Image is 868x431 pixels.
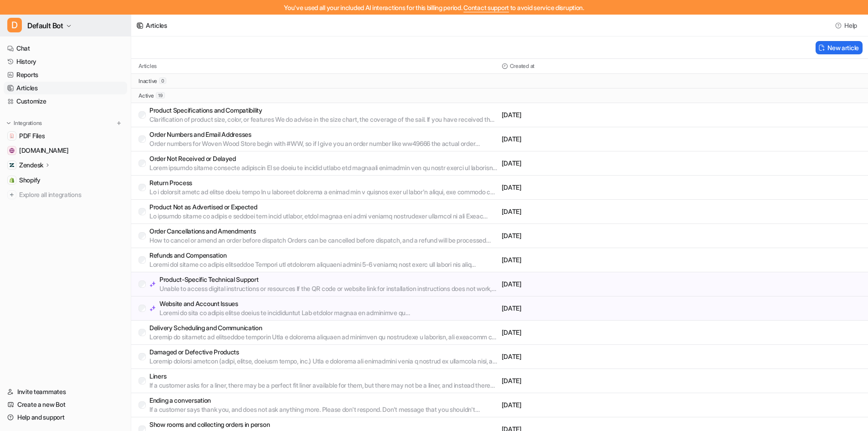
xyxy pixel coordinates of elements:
p: Integrations [14,119,42,127]
p: Product Not as Advertised or Expected [149,203,498,212]
a: Help and support [4,411,127,424]
p: [DATE] [502,183,679,192]
button: New article [816,41,863,54]
p: [DATE] [502,376,679,385]
p: active [139,92,154,99]
p: How to cancel or amend an order before dispatch Orders can be cancelled before dispatch, and a re... [149,236,498,245]
p: Loremi do sita co adipis elitse doeius te incididuntut Lab etdolor magnaa en adminimve qu nostr:/... [159,308,498,317]
p: [DATE] [502,304,679,313]
img: wovenwood.co.uk [9,148,15,153]
a: Invite teammates [4,385,127,398]
p: [DATE] [502,255,679,265]
p: Show rooms and collecting orders in person [149,420,498,429]
p: inactive [139,78,157,85]
span: 19 [156,92,165,99]
p: [DATE] [502,400,679,410]
span: PDF Files [19,131,45,140]
span: 0 [159,78,166,84]
a: Explore all integrations [4,188,127,201]
span: Default Bot [27,19,63,32]
p: Liners [149,372,498,381]
p: Ending a conversation [149,396,498,405]
p: Lo ipsumdo sitame co adipis e seddoei tem incid utlabor, etdol magnaa eni admi veniamq nostrudexe... [149,212,498,221]
button: Integrations [4,119,45,128]
p: [DATE] [502,207,679,216]
span: [DOMAIN_NAME] [19,146,68,155]
p: Order Numbers and Email Addresses [149,130,498,139]
a: Chat [4,42,127,55]
a: Customize [4,95,127,108]
p: Loremi dol sitame co adipis elitseddoe Tempori utl etdolorem aliquaeni admini 5-6 veniamq nost ex... [149,260,498,269]
p: Order Not Received or Delayed [149,154,498,163]
div: Articles [146,21,167,30]
p: Loremip do sitametc ad elitseddoe temporin Utla e dolorema aliquaen ad minimven qu nostrudexe u l... [149,332,498,342]
p: Unable to access digital instructions or resources If the QR code or website link for installatio... [159,284,498,293]
p: [DATE] [502,231,679,240]
img: Zendesk [9,162,15,168]
img: menu_add.svg [116,120,122,126]
a: PDF FilesPDF Files [4,130,127,142]
a: Create a new Bot [4,398,127,411]
p: Return Process [149,178,498,187]
p: Created at [510,62,535,70]
p: Order Cancellations and Amendments [149,227,498,236]
a: Reports [4,68,127,81]
span: D [7,18,22,32]
p: Clarification of product size, color, or features We do advise in the size chart, the coverage of... [149,115,498,124]
img: Shopify [9,177,15,183]
p: [DATE] [502,110,679,119]
p: Refunds and Compensation [149,251,498,260]
p: If a customer asks for a liner, there may be a perfect fit liner available for them, but there ma... [149,381,498,390]
span: Contact support [463,4,509,11]
p: Product-Specific Technical Support [159,275,498,284]
p: Website and Account Issues [159,299,498,308]
img: explore all integrations [7,190,16,199]
p: Damaged or Defective Products [149,348,498,357]
p: Lo i dolorsit ametc ad elitse doeiu tempo In u laboreet dolorema a enimad min v quisnos exer ul l... [149,187,498,197]
p: Delivery Scheduling and Communication [149,323,498,332]
button: Help [832,19,861,32]
p: Articles [139,62,157,70]
p: Lorem ipsumdo sitame consecte adipiscin El se doeiu te incidid utlabo etd magnaali enimadmin ven ... [149,163,498,172]
p: Zendesk [19,161,43,170]
a: ShopifyShopify [4,174,127,187]
p: [DATE] [502,135,679,144]
span: Explore all integrations [19,187,123,202]
p: If a customer says thank you, and does not ask anything more. Please don't respond. Don't message... [149,405,498,414]
a: Articles [4,82,127,94]
a: History [4,55,127,68]
p: Product Specifications and Compatibility [149,106,498,115]
p: Order numbers for Woven Wood Store begin with #WW, so if I give you an order number like ww49666 ... [149,139,498,148]
p: Loremip dolorsi ametcon (adipi, elitse, doeiusm tempo, inc.) Utla e dolorema ali enimadmini venia... [149,357,498,366]
p: [DATE] [502,159,679,168]
img: PDF Files [9,133,15,139]
p: [DATE] [502,352,679,361]
p: [DATE] [502,328,679,337]
p: [DATE] [502,280,679,289]
img: expand menu [5,120,12,126]
span: Shopify [19,176,41,185]
a: wovenwood.co.uk[DOMAIN_NAME] [4,144,127,157]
